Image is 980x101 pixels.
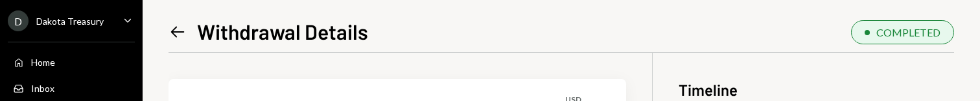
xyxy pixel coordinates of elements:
[8,50,135,74] a: Home
[31,83,54,94] div: Inbox
[679,79,954,100] h3: Timeline
[8,76,135,100] a: Inbox
[876,26,940,38] div: COMPLETED
[197,18,368,44] h1: Withdrawal Details
[36,16,104,27] div: Dakota Treasury
[8,10,29,31] div: D
[31,57,55,68] div: Home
